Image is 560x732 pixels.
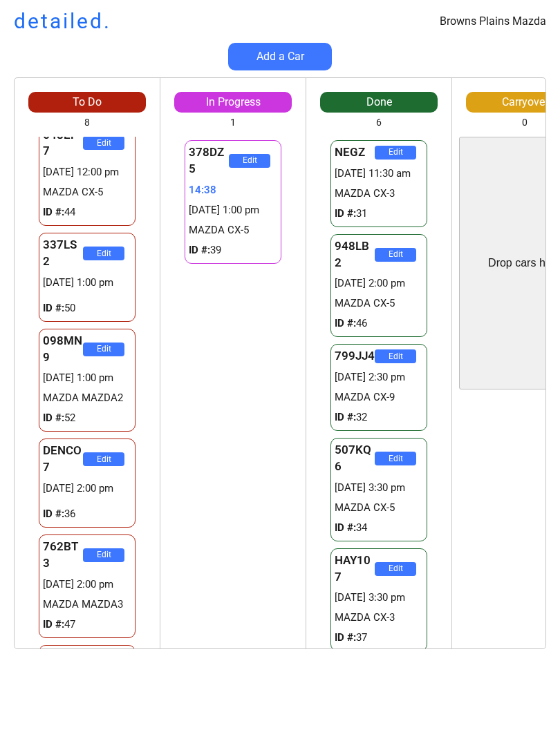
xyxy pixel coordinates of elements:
strong: ID #: [335,411,356,423]
strong: ID #: [335,631,356,644]
div: MAZDA MAZDA2 [43,391,131,405]
div: 948LB2 [335,238,375,271]
div: MAZDA MAZDA3 [43,597,131,612]
div: [DATE] 3:30 pm [335,481,423,495]
div: 34 [335,521,423,535]
button: Edit [375,349,416,363]
div: 14:38 [189,183,277,198]
div: [DATE] 1:00 pm [43,276,131,290]
button: Edit [375,562,416,576]
div: MAZDA CX-5 [335,296,423,311]
div: [DATE] 2:00 pm [43,577,131,592]
div: 0 [522,116,528,130]
div: [DATE] 2:30 pm [335,370,423,385]
div: Done [320,95,438,110]
div: 47 [43,617,131,632]
div: MAZDA CX-3 [335,610,423,625]
div: [DATE] 11:30 am [335,166,423,181]
div: 36 [43,507,131,521]
div: 799JJ4 [335,348,375,365]
button: Edit [375,248,416,262]
div: [DATE] 2:00 pm [335,276,423,291]
div: 31 [335,206,423,221]
div: 648EF7 [43,127,83,160]
strong: ID #: [189,244,210,256]
div: 44 [43,205,131,220]
button: Edit [375,146,416,160]
button: Edit [83,136,124,150]
div: 37 [335,630,423,645]
div: 6 [376,116,382,130]
button: Add a Car [228,43,332,70]
button: Edit [83,452,124,466]
strong: ID #: [43,508,64,520]
div: MAZDA CX-3 [335,186,423,201]
div: 098MN9 [43,333,83,366]
div: [DATE] 12:00 pm [43,165,131,180]
strong: ID #: [335,207,356,220]
div: NEGZ [335,144,375,161]
h1: detailed. [14,7,111,36]
div: 762BT3 [43,539,83,572]
div: 378DZ5 [189,144,229,177]
div: MAZDA CX-5 [335,501,423,515]
div: [DATE] 1:00 pm [189,203,277,218]
div: In Progress [174,95,292,110]
div: DENCO7 [43,443,83,476]
button: Edit [83,247,124,260]
div: [DATE] 2:00 pm [43,481,131,496]
button: Edit [229,154,270,168]
strong: ID #: [43,412,64,424]
button: Edit [83,343,124,356]
div: MAZDA CX-9 [335,390,423,405]
div: [DATE] 1:00 pm [43,371,131,385]
strong: ID #: [43,302,64,314]
strong: ID #: [335,521,356,534]
div: HAY107 [335,552,375,586]
strong: ID #: [43,618,64,630]
div: 507KQ6 [335,442,375,475]
button: Edit [83,548,124,562]
div: 50 [43,301,131,316]
div: 8 [84,116,90,130]
div: 39 [189,243,277,258]
div: MAZDA CX-5 [43,185,131,200]
div: MAZDA CX-5 [189,223,277,238]
div: Browns Plains Mazda [440,14,546,29]
div: 52 [43,411,131,425]
div: 46 [335,316,423,331]
strong: ID #: [43,206,64,218]
div: [DATE] 3:30 pm [335,590,423,605]
div: 337LS2 [43,237,83,270]
button: Edit [375,452,416,465]
strong: ID #: [335,317,356,329]
div: 1 [230,116,236,130]
div: To Do [28,95,146,110]
div: 32 [335,410,423,425]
